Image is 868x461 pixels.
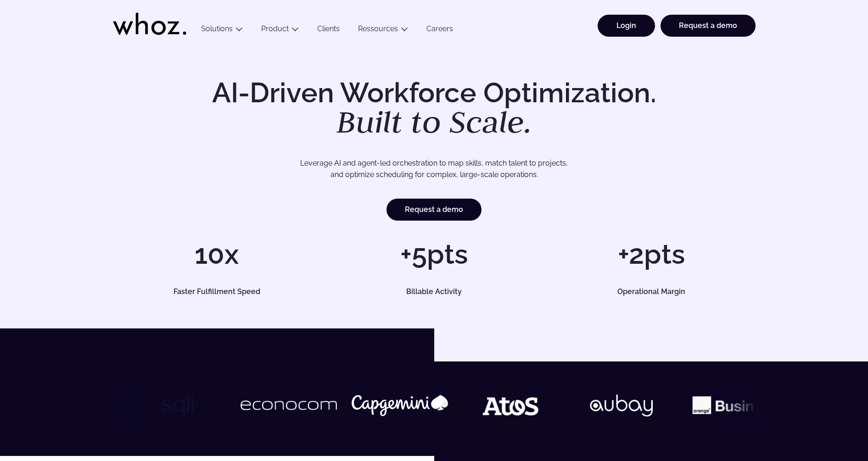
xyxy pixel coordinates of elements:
[598,15,655,37] a: Login
[192,24,252,37] button: Solutions
[199,79,669,138] h1: AI-Driven Workforce Optimization.
[358,24,398,33] a: Ressources
[558,288,745,295] h5: Operational Margin
[547,240,755,268] h1: +2pts
[145,157,723,181] p: Leverage AI and agent-led orchestration to map skills, match talent to projects, and optimize sch...
[123,288,310,295] h5: Faster Fulfillment Speed
[113,240,321,268] h1: 10x
[807,400,855,448] iframe: Chatbot
[308,24,349,37] a: Clients
[417,24,462,37] a: Careers
[252,24,308,37] button: Product
[341,288,528,295] h5: Billable Activity
[336,101,532,142] em: Built to Scale.
[261,24,289,33] a: Product
[386,199,482,221] a: Request a demo
[349,24,417,37] button: Ressources
[330,240,538,268] h1: +5pts
[661,15,756,37] a: Request a demo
